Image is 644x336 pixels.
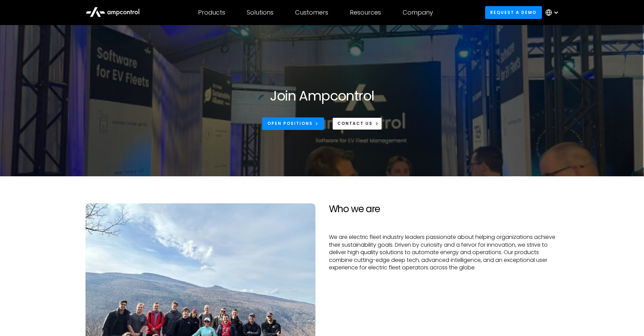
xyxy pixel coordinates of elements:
[485,6,542,19] a: Request a demo
[350,9,381,16] div: Resources
[332,117,382,130] a: CONTACT US
[295,9,328,16] div: Customers
[247,9,273,16] div: Solutions
[337,120,373,127] div: CONTACT US
[329,233,559,271] p: We are electric fleet industry leaders passionate about helping organizations achieve their susta...
[329,203,559,215] h2: Who we are
[267,120,313,127] div: Open Positions
[403,9,433,16] div: Company
[198,9,225,16] div: Products
[270,88,374,104] h1: Join Ampcontrol
[262,117,324,130] a: Open Positions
